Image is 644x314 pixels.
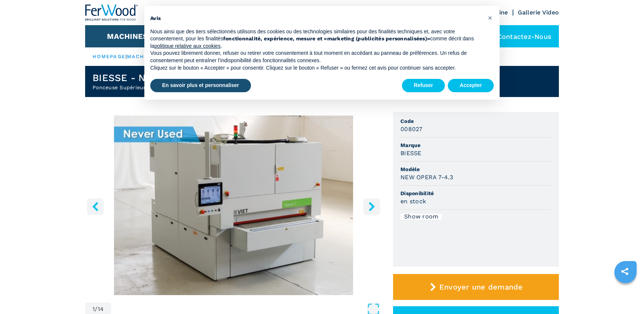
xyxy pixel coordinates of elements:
[400,149,422,157] h3: BIESSE
[448,79,494,92] button: Accepter
[93,84,223,91] h2: Ponceuse Supérieure
[150,64,482,72] p: Cliquez sur le bouton « Accepter » pour consentir. Cliquez sur le bouton « Refuser » ou fermez ce...
[400,214,442,220] div: Show room
[107,32,148,41] button: Machines
[488,13,492,22] span: ×
[85,116,382,295] div: Go to Slide 1
[87,198,104,215] button: left-button
[93,72,223,84] h1: BIESSE - NEW OPERA 7-4.3
[484,12,496,24] button: Fermer cet avis
[402,79,445,92] button: Refuser
[150,15,482,22] h2: Avis
[98,306,104,312] span: 14
[95,306,97,312] span: /
[400,125,423,133] h3: 008027
[613,281,638,308] iframe: Chat
[150,28,482,50] p: Nous ainsi que des tiers sélectionnés utilisons des cookies ou des technologies similaires pour d...
[400,173,453,181] h3: NEW OPERA 7-4.3
[223,36,430,41] strong: fonctionnalité, expérience, mesure et «marketing (publicités personnalisées)»
[616,262,634,281] a: sharethis
[125,54,127,59] span: |
[154,43,221,49] a: politique relative aux cookies
[85,4,138,21] img: Ferwood
[127,54,159,59] a: machines
[400,197,426,206] h3: en stock
[518,9,559,16] a: Gallerie Video
[400,190,551,197] span: Disponibilité
[93,54,125,59] a: HOMEPAGE
[85,116,382,295] img: Ponceuse Supérieure BIESSE NEW OPERA 7-4.3
[363,198,380,215] button: right-button
[479,25,559,47] div: Contactez-nous
[400,141,551,149] span: Marque
[400,166,551,173] span: Modèle
[150,79,251,92] button: En savoir plus et personnaliser
[400,117,551,125] span: Code
[93,306,95,312] span: 1
[439,283,523,291] span: Envoyer une demande
[393,274,559,300] button: Envoyer une demande
[150,50,482,64] p: Vous pouvez librement donner, refuser ou retirer votre consentement à tout moment en accédant au ...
